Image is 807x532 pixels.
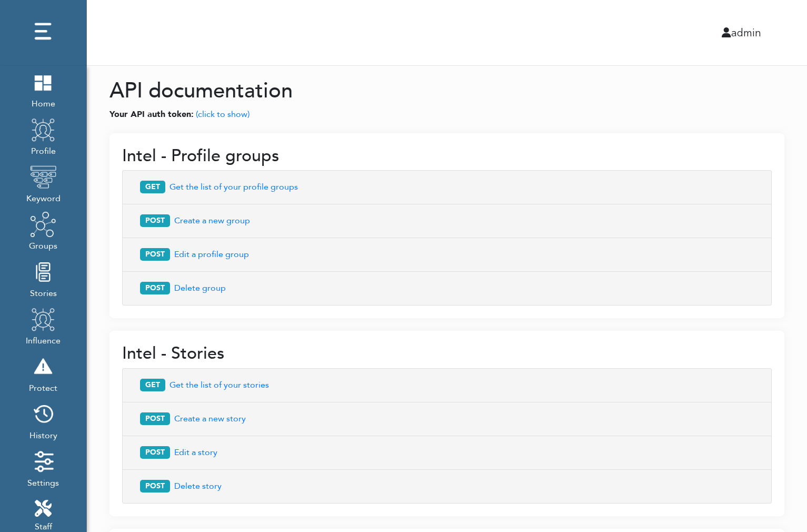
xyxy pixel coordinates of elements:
[30,143,56,157] span: Profile
[109,78,784,104] h1: API documentation
[122,343,772,363] h2: Intel - Stories
[30,164,56,190] img: keyword.png
[196,109,250,120] a: (click to show)
[133,476,761,497] button: POSTDelete story
[30,69,56,95] img: home.png
[140,181,165,193] span: GET
[30,285,57,300] span: Stories
[29,380,57,395] span: Protect
[26,332,61,347] span: Influence
[30,259,56,285] img: stories.png
[140,248,170,261] span: POST
[26,190,61,205] span: Keyword
[30,306,56,332] img: profile.png
[140,214,170,227] span: POST
[30,116,56,143] img: profile.png
[133,409,761,429] button: POSTCreate a new story
[133,375,761,396] button: GETGet the list of your stories
[424,25,770,41] div: admin
[30,18,56,45] img: dots.png
[30,353,56,380] img: risk.png
[30,401,56,427] img: history.png
[140,412,170,425] span: POST
[133,177,761,198] button: GETGet the list of your profile groups
[133,244,761,265] button: POSTEdit a profile group
[140,446,170,459] span: POST
[109,109,194,120] b: Your API auth token:
[140,282,170,294] span: POST
[30,211,56,238] img: groups.png
[30,448,56,475] img: settings.png
[140,480,170,492] span: POST
[133,278,761,299] button: POSTDelete group
[122,146,772,166] h2: Intel - Profile groups
[133,442,761,463] button: POSTEdit a story
[30,95,56,110] span: Home
[27,475,59,489] span: Settings
[140,379,165,391] span: GET
[29,427,57,442] span: History
[133,211,761,231] button: POSTCreate a new group
[29,238,57,252] span: Groups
